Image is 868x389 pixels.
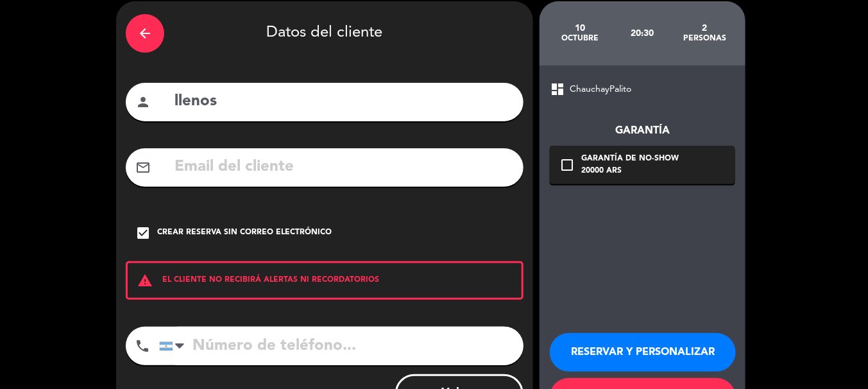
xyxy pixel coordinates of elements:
[549,33,611,44] div: octubre
[160,327,189,365] div: Argentina: +54
[135,338,150,354] i: phone
[550,82,565,97] span: dashboard
[135,225,151,241] i: check_box
[135,94,151,110] i: person
[126,261,523,300] div: EL CLIENTE NO RECIBIRÁ ALERTAS NI RECORDATORIOS
[128,273,162,288] i: warning
[611,11,674,56] div: 20:30
[135,160,151,175] i: mail_outline
[159,327,523,365] input: Número de teléfono...
[550,333,736,372] button: RESERVAR Y PERSONALIZAR
[550,123,735,139] div: Garantía
[173,89,514,115] input: Nombre del cliente
[581,165,679,178] div: 20000 ARS
[549,23,611,33] div: 10
[173,154,514,180] input: Email del cliente
[570,82,631,97] span: ChauchayPalito
[559,157,575,173] i: check_box_outline_blank
[674,33,736,44] div: personas
[581,153,679,166] div: Garantía de no-show
[126,11,523,56] div: Datos del cliente
[674,23,736,33] div: 2
[157,227,332,239] div: Crear reserva sin correo electrónico
[137,26,153,41] i: arrow_back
